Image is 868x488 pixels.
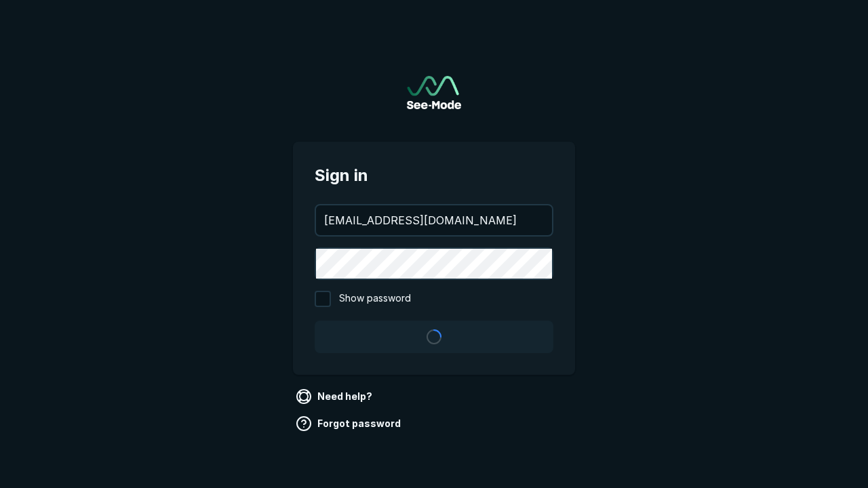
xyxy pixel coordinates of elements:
span: Sign in [315,163,553,188]
a: Forgot password [293,413,406,434]
a: Go to sign in [407,76,461,109]
input: your@email.com [316,205,552,235]
img: See-Mode Logo [407,76,461,109]
span: Show password [339,291,411,307]
a: Need help? [293,386,378,407]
